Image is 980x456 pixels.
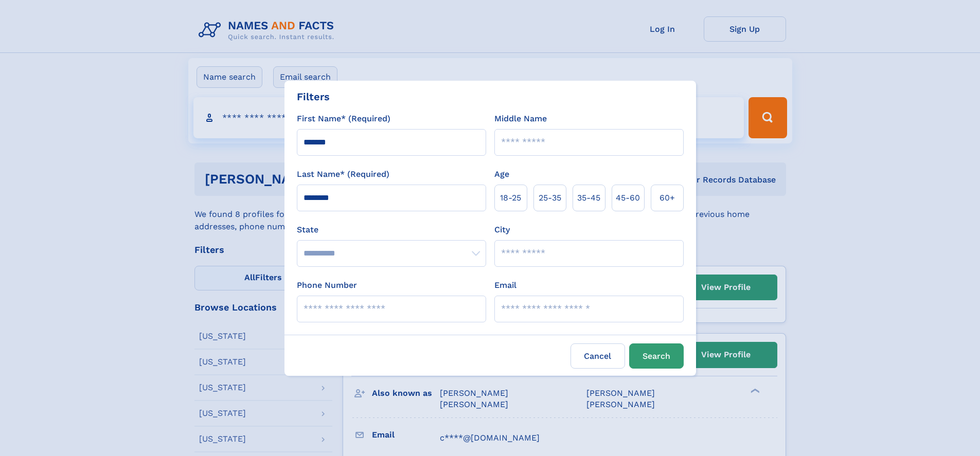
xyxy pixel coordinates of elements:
[297,113,390,125] label: First Name* (Required)
[577,192,600,204] span: 35‑45
[297,89,330,104] div: Filters
[297,279,357,291] label: Phone Number
[660,192,675,204] span: 60+
[297,224,486,236] label: State
[494,113,547,125] label: Middle Name
[494,279,516,291] label: Email
[494,168,509,180] label: Age
[494,224,510,236] label: City
[629,343,684,369] button: Search
[500,192,521,204] span: 18‑25
[539,192,561,204] span: 25‑35
[571,343,625,369] label: Cancel
[297,168,389,180] label: Last Name* (Required)
[616,192,640,204] span: 45‑60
